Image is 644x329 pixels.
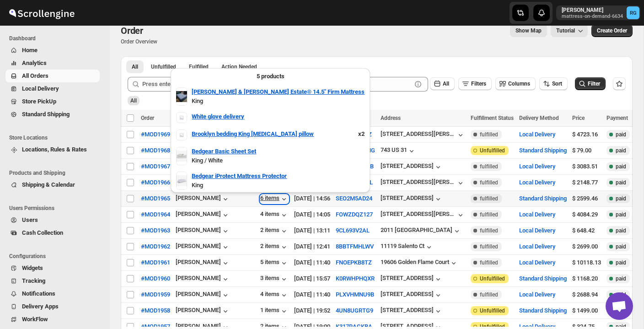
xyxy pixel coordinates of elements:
[381,194,443,204] button: [STREET_ADDRESS]
[519,227,555,234] button: Local Delivery
[336,307,373,314] button: 4UN8UGRTG9
[480,211,498,218] span: fulfilled
[176,210,230,220] button: [PERSON_NAME]
[358,130,365,137] strong: x 2
[135,287,176,302] button: #MOD1959
[616,291,626,298] span: paid
[141,274,170,283] span: #MOD1960
[572,130,601,139] div: $ 4723.16
[381,194,434,201] div: [STREET_ADDRESS]
[572,194,601,203] div: $ 2599.46
[381,146,416,156] button: 743 US 31
[260,210,289,220] button: 4 items
[141,290,170,299] span: #MOD1959
[141,210,170,219] span: #MOD1964
[22,72,48,79] span: All Orders
[480,259,498,266] span: fulfilled
[381,115,401,121] span: Address
[9,169,103,177] span: Products and Shipping
[176,194,230,204] button: [PERSON_NAME]
[22,111,70,118] span: Standard Shipping
[9,134,103,141] span: Store Locations
[519,243,555,250] button: Local Delivery
[22,229,63,236] span: Cash Collection
[135,191,176,206] button: #MOD1965
[381,243,434,252] button: 11119 Salento Ct
[141,130,170,139] span: #MOD1969
[616,179,626,186] span: paid
[630,10,637,16] text: RG
[519,291,555,298] button: Local Delivery
[381,178,465,188] button: [STREET_ADDRESS][PERSON_NAME]
[294,258,330,267] div: [DATE] | 11:40
[381,307,434,313] div: [STREET_ADDRESS]
[294,210,330,219] div: [DATE] | 14:05
[260,243,289,252] button: 2 items
[519,307,567,314] button: Standard Shipping
[480,243,498,250] span: fulfilled
[121,25,143,36] span: Order
[22,290,55,297] span: Notifications
[260,275,289,284] button: 3 items
[135,239,176,254] button: #MOD1962
[519,131,555,138] button: Local Delivery
[562,14,623,19] p: mattress-on-demand-6634
[260,259,289,268] div: 5 items
[176,112,187,123] img: Item
[552,81,562,87] span: Sort
[616,163,626,170] span: paid
[430,77,455,90] button: All
[551,24,588,37] button: Tutorial
[260,291,289,300] button: 4 items
[145,60,182,73] button: Unfulfilled
[176,259,230,268] div: [PERSON_NAME]
[616,195,626,202] span: paid
[192,148,256,155] b: Bedgear Basic Sheet Set
[183,60,214,73] button: Fulfilled
[381,162,443,172] button: [STREET_ADDRESS]
[260,227,289,236] button: 2 items
[480,291,498,298] span: fulfilled
[575,77,606,90] button: Filter
[5,287,100,300] button: Notifications
[5,275,100,287] button: Tracking
[556,27,575,34] span: Tutorial
[294,194,330,203] div: [DATE] | 14:56
[141,194,170,203] span: #MOD1965
[22,264,43,271] span: Widgets
[572,162,601,171] div: $ 3083.51
[192,147,256,156] a: Bedgear Basic Sheet Set
[192,97,365,106] p: King
[192,130,314,137] b: Brooklyn bedding King [MEDICAL_DATA] pillow
[572,242,601,251] div: $ 2699.00
[519,275,567,282] button: Standard Shipping
[336,291,374,298] button: PLXVHMNU9B
[260,307,289,316] button: 1 items
[588,81,600,87] span: Filter
[5,214,100,227] button: Users
[5,227,100,239] button: Cash Collection
[294,306,330,315] div: [DATE] | 19:52
[443,81,449,87] span: All
[5,44,100,57] button: Home
[135,127,176,142] button: #MOD1969
[591,24,633,37] button: Create custom order
[572,306,601,315] div: $ 1499.00
[135,175,176,190] button: #MOD1966
[176,227,230,236] button: [PERSON_NAME]
[22,98,56,105] span: Store PickUp
[480,179,498,186] span: fulfilled
[471,115,514,121] span: Fulfillment Status
[336,211,373,218] button: FOWZDQZ127
[141,146,170,155] span: #MOD1968
[151,63,176,70] span: Unfulfilled
[5,262,100,275] button: Widgets
[519,179,555,186] button: Local Delivery
[562,6,623,14] p: [PERSON_NAME]
[606,292,633,320] div: Open chat
[135,207,176,222] button: #MOD1964
[5,57,100,70] button: Analytics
